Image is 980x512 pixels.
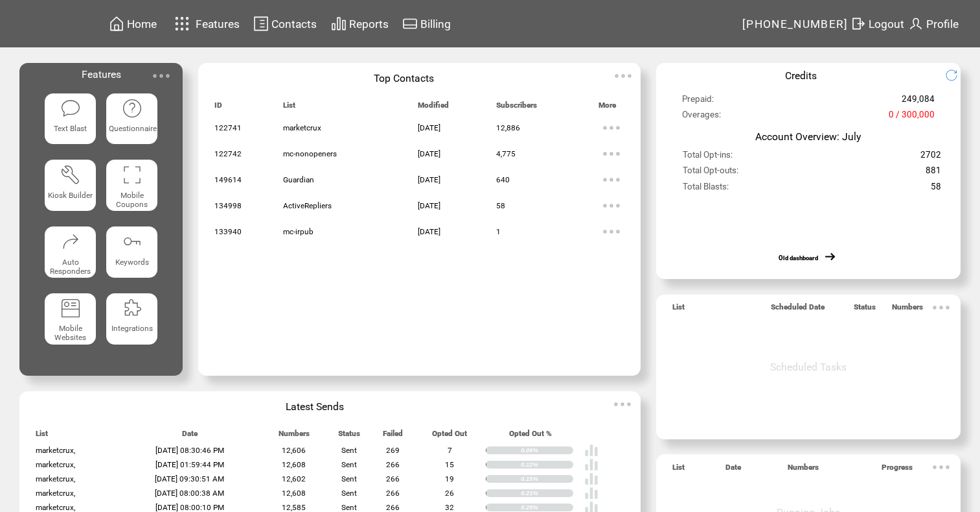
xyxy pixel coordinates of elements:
span: ActiveRepliers [283,201,332,210]
span: 12,608 [282,460,306,469]
span: Opted Out [432,429,467,444]
span: 32 [445,503,454,512]
span: Contacts [271,18,317,30]
span: 266 [386,474,400,483]
span: Billing [420,18,451,30]
span: Questionnaire [109,124,157,133]
span: List [672,302,685,317]
img: ellypsis.svg [598,193,624,219]
span: Total Opt-outs: [683,165,738,181]
span: Logout [869,18,904,30]
img: features.svg [171,13,194,34]
span: Failed [383,429,403,444]
span: marketcrux, [36,489,75,498]
span: Date [182,429,198,444]
span: [DATE] [418,123,440,132]
span: Sent [341,446,357,455]
a: Profile [906,14,961,34]
img: poll%20-%20white.svg [584,486,598,500]
img: profile.svg [908,16,924,32]
span: Status [854,302,876,317]
span: mc-irpub [283,227,313,236]
span: mc-nonopeners [283,149,337,158]
span: [PHONE_NUMBER] [742,18,849,30]
img: ellypsis.svg [148,63,174,89]
span: Subscribers [496,101,537,116]
div: 0.15% [521,475,573,483]
span: Profile [926,18,959,30]
span: 122742 [214,149,242,158]
span: Text Blast [54,124,87,133]
img: refresh.png [945,69,968,82]
span: Keywords [115,258,149,267]
span: More [598,101,616,116]
span: 0 / 300,000 [889,110,935,125]
span: [DATE] [418,227,440,236]
span: 266 [386,503,400,512]
img: ellypsis.svg [598,115,624,141]
a: Reports [329,14,391,34]
a: Old dashboard [779,254,818,262]
span: 12,602 [282,474,306,483]
span: Scheduled Tasks [770,361,847,373]
span: Features [196,18,240,30]
span: Reports [349,18,389,30]
span: [DATE] [418,149,440,158]
span: Guardian [283,175,314,184]
img: ellypsis.svg [928,454,954,480]
span: [DATE] 08:00:38 AM [155,489,224,498]
span: Prepaid: [682,94,714,110]
span: Scheduled Date [771,302,825,317]
span: [DATE] 08:30:46 PM [155,446,224,455]
span: Sent [341,474,357,483]
span: Status [338,429,360,444]
div: 0.12% [521,461,573,469]
span: Kiosk Builder [48,191,93,200]
a: Questionnaire [106,93,157,150]
img: ellypsis.svg [610,63,636,89]
div: 0.21% [521,489,573,497]
img: ellypsis.svg [598,167,624,193]
img: tool%201.svg [60,164,81,185]
span: Mobile Coupons [116,191,148,209]
span: List [672,463,685,478]
span: 266 [386,489,400,498]
span: Mobile Websites [54,324,86,342]
span: 134998 [214,201,242,210]
a: Integrations [106,293,157,350]
span: Home [127,18,157,30]
img: integrations.svg [122,298,142,319]
span: 881 [926,165,941,181]
span: [DATE] 09:30:51 AM [155,474,224,483]
span: Overages: [682,110,721,125]
span: 249,084 [902,94,935,110]
span: ID [214,101,222,116]
a: Mobile Websites [45,293,96,350]
span: 149614 [214,175,242,184]
span: Sent [341,503,357,512]
span: Total Opt-ins: [683,150,733,165]
span: 12,608 [282,489,306,498]
a: Home [107,14,159,34]
span: 133940 [214,227,242,236]
span: 15 [445,460,454,469]
div: 0.25% [521,504,573,511]
a: Mobile Coupons [106,160,157,216]
img: contacts.svg [253,16,269,32]
span: Latest Sends [286,400,344,413]
img: text-blast.svg [60,98,81,119]
img: questionnaire.svg [122,98,142,119]
img: poll%20-%20white.svg [584,443,598,457]
img: coupons.svg [122,164,142,185]
span: List [283,101,295,116]
span: Numbers [892,302,923,317]
span: Date [725,463,741,478]
img: ellypsis.svg [598,219,624,245]
img: auto-responders.svg [60,231,81,252]
span: Sent [341,489,357,498]
a: Contacts [251,14,319,34]
a: Text Blast [45,93,96,150]
a: Logout [849,14,906,34]
span: [DATE] [418,175,440,184]
a: Billing [400,14,453,34]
